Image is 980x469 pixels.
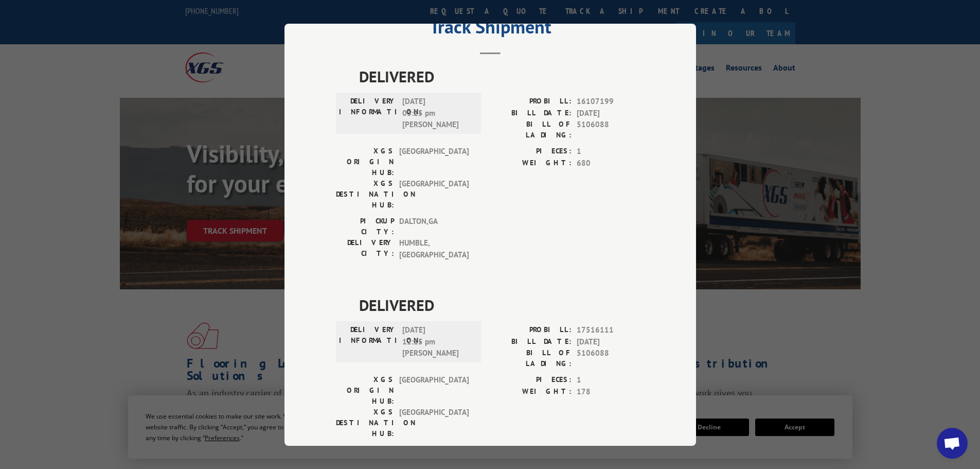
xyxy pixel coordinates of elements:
[336,20,645,39] h2: Track Shipment
[577,107,645,119] span: [DATE]
[336,178,394,211] label: XGS DESTINATION HUB:
[399,178,469,211] span: [GEOGRAPHIC_DATA]
[336,237,394,260] label: DELIVERY CITY:
[359,293,645,317] span: DELIVERED
[399,444,469,466] span: [PERSON_NAME] , GA
[577,348,645,369] span: 5106088
[490,107,572,119] label: BILL DATE:
[399,146,469,178] span: [GEOGRAPHIC_DATA]
[937,428,968,459] div: Open chat
[399,407,469,439] span: [GEOGRAPHIC_DATA]
[336,374,394,407] label: XGS ORIGIN HUB:
[359,65,645,88] span: DELIVERED
[490,336,572,348] label: BILL DATE:
[577,386,645,397] span: 178
[490,119,572,141] label: BILL OF LADING:
[577,336,645,348] span: [DATE]
[577,157,645,169] span: 680
[577,96,645,108] span: 16107199
[336,407,394,439] label: XGS DESTINATION HUB:
[336,216,394,237] label: PICKUP CITY:
[490,348,572,369] label: BILL OF LADING:
[490,386,572,397] label: WEIGHT:
[490,324,572,336] label: PROBILL:
[490,157,572,169] label: WEIGHT:
[402,324,472,359] span: [DATE] 12:15 pm [PERSON_NAME]
[339,324,397,359] label: DELIVERY INFORMATION:
[577,324,645,336] span: 17516111
[399,237,469,260] span: HUMBLE , [GEOGRAPHIC_DATA]
[399,216,469,237] span: DALTON , GA
[339,96,397,131] label: DELIVERY INFORMATION:
[402,96,472,131] span: [DATE] 03:25 pm [PERSON_NAME]
[490,374,572,386] label: PIECES:
[577,146,645,158] span: 1
[577,374,645,386] span: 1
[399,374,469,407] span: [GEOGRAPHIC_DATA]
[577,119,645,141] span: 5106088
[336,146,394,178] label: XGS ORIGIN HUB:
[490,146,572,158] label: PIECES:
[490,96,572,108] label: PROBILL:
[336,444,394,466] label: PICKUP CITY:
